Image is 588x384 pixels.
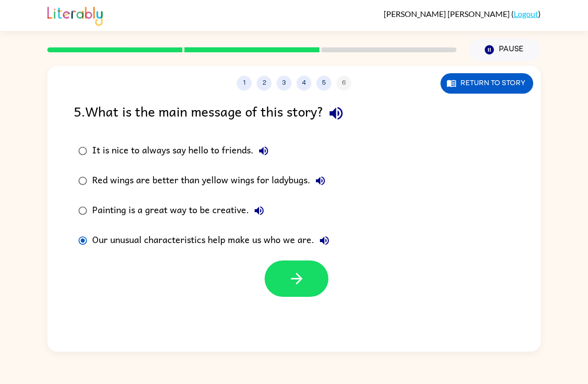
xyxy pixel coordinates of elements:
div: It is nice to always say hello to friends. [92,141,274,161]
button: Red wings are better than yellow wings for ladybugs. [310,171,330,191]
span: [PERSON_NAME] [PERSON_NAME] [384,9,511,18]
div: Our unusual characteristics help make us who we are. [92,231,334,251]
button: 5 [316,76,331,91]
button: 1 [237,76,252,91]
button: Pause [468,38,541,61]
button: 2 [257,76,272,91]
div: Painting is a great way to be creative. [92,201,269,221]
button: Return to story [441,73,533,94]
div: 5 . What is the main message of this story? [74,101,514,126]
button: Painting is a great way to be creative. [249,201,269,221]
button: It is nice to always say hello to friends. [254,141,274,161]
button: 4 [296,76,311,91]
button: Our unusual characteristics help make us who we are. [314,231,334,251]
img: Literably [47,4,103,26]
div: ( ) [384,9,541,18]
div: Red wings are better than yellow wings for ladybugs. [92,171,330,191]
a: Logout [514,9,538,18]
button: 3 [277,76,292,91]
